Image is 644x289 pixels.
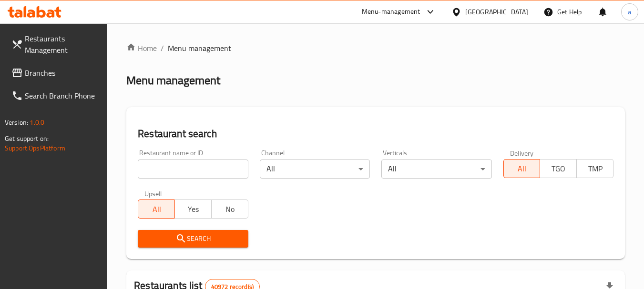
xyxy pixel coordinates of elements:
h2: Menu management [126,73,220,88]
button: TMP [576,159,613,178]
a: Support.OpsPlatform [5,142,65,154]
span: Search [145,233,240,245]
a: Search Branch Phone [4,84,108,107]
span: Branches [25,67,100,79]
button: Yes [174,199,212,219]
span: No [215,202,245,216]
button: No [211,199,248,219]
span: Version: [5,116,28,129]
div: All [260,159,370,179]
span: a [628,7,631,17]
button: TGO [540,159,577,178]
h2: Restaurant search [138,127,613,141]
label: Upsell [144,190,162,197]
span: Menu management [168,42,231,54]
li: / [161,42,164,54]
label: Delivery [510,149,534,156]
a: Branches [4,61,108,84]
span: All [142,202,171,216]
span: 1.0.0 [30,116,44,129]
span: TGO [544,162,573,176]
button: All [503,159,541,178]
button: Search [138,230,248,248]
span: Search Branch Phone [25,90,100,101]
div: [GEOGRAPHIC_DATA] [465,7,528,17]
button: All [138,199,175,219]
span: All [508,162,537,176]
span: TMP [581,162,610,176]
span: Restaurants Management [25,33,100,56]
a: Home [126,42,157,54]
a: Restaurants Management [4,27,108,61]
nav: breadcrumb [126,42,625,54]
span: Get support on: [5,132,49,145]
span: Yes [179,202,208,216]
div: Menu-management [362,6,420,18]
input: Search for restaurant name or ID.. [138,159,248,179]
div: All [381,159,491,179]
